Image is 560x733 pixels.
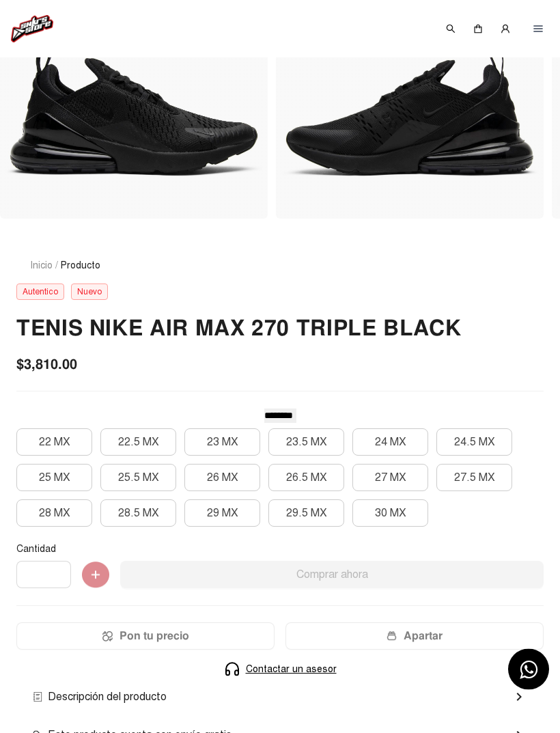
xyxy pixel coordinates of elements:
[387,631,397,642] img: wallet-05.png
[16,544,544,556] p: Cantidad
[16,314,544,344] h2: Tenis Nike Air Max 270 Triple Black
[268,429,344,456] button: 23.5 MX
[11,15,53,42] img: logo
[16,500,92,527] button: 28 MX
[16,465,92,492] button: 25 MX
[436,465,512,492] button: 27.5 MX
[30,260,53,272] a: Inicio
[82,562,109,590] img: Agregar al carrito
[102,631,113,642] img: Icon.png
[268,500,344,527] button: 29.5 MX
[246,663,337,677] span: Contactar un asesor
[352,465,428,492] button: 27 MX
[120,562,544,589] button: Comprar ahora
[184,429,260,456] button: 23 MX
[285,623,544,650] button: Apartar
[33,693,42,702] img: envio
[100,500,176,527] button: 28.5 MX
[100,465,176,492] button: 25.5 MX
[71,284,108,301] div: Nuevo
[16,623,275,650] button: Pon tu precio
[281,42,538,180] img: Tenis Nike Air Max 270 Triple Black
[500,23,511,34] img: user
[55,259,58,273] span: /
[61,259,100,273] span: Producto
[533,23,544,34] img: menu
[5,42,262,180] img: Tenis Nike Air Max 270 Triple Black
[352,429,428,456] button: 24 MX
[268,465,344,492] button: 26.5 MX
[16,284,64,301] div: Autentico
[184,465,260,492] button: 26 MX
[511,689,527,706] mat-icon: chevron_right
[33,689,167,706] span: Descripción del producto
[436,429,512,456] button: 24.5 MX
[445,23,456,34] img: search
[16,429,92,456] button: 22 MX
[100,429,176,456] button: 22.5 MX
[473,23,484,34] img: shopping
[352,500,428,527] button: 30 MX
[16,355,77,375] span: $3,810.00
[184,500,260,527] button: 29 MX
